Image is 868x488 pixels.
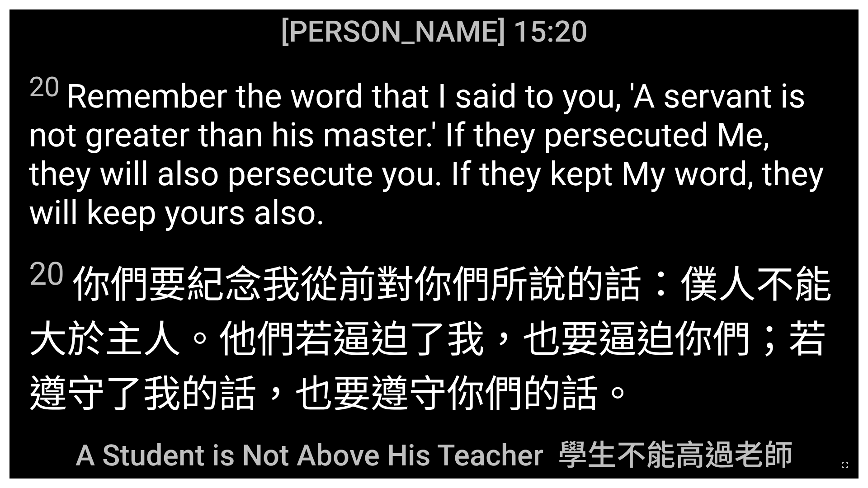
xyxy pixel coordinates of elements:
wg1691: ，也 [29,317,826,417]
wg2532: 要逼迫 [29,317,826,417]
wg1377: ；若 [29,317,826,417]
wg2076: 大於 [29,317,826,417]
wg3739: 說 [29,263,832,417]
wg1377: 我 [29,317,826,417]
sup: 20 [29,71,60,103]
wg3187: 主人 [29,317,826,417]
wg5083: ，也 [257,372,637,417]
wg5212: 話。 [561,372,637,417]
wg1473: 從前對你們 [29,263,832,417]
span: A Student is Not Above His Teacher 學生不能高過老師 [75,432,793,474]
wg2076: 能 [29,263,832,417]
span: [PERSON_NAME] 15:20 [281,14,588,49]
wg1377: 你們 [29,317,826,417]
wg5083: 的話 [181,372,637,417]
wg3421: 我 [29,263,832,417]
wg1473: 的話 [29,263,832,417]
sup: 20 [29,255,64,292]
span: Remember the word that I said to you, 'A servant is not greater than his master.' If they persecu... [29,71,839,232]
wg3056: ：僕人 [29,263,832,417]
wg5083: 你們的 [447,372,637,417]
wg1487: 逼迫了 [29,317,826,417]
span: 你們要紀念 [29,254,839,418]
wg1473: 不 [29,263,832,417]
wg1473: 所 [29,263,832,417]
wg2532: 要遵守 [333,372,637,417]
wg1487: 遵守了 [29,372,637,417]
wg5083: 我 [143,372,637,417]
wg2962: 。他們若 [29,317,826,417]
